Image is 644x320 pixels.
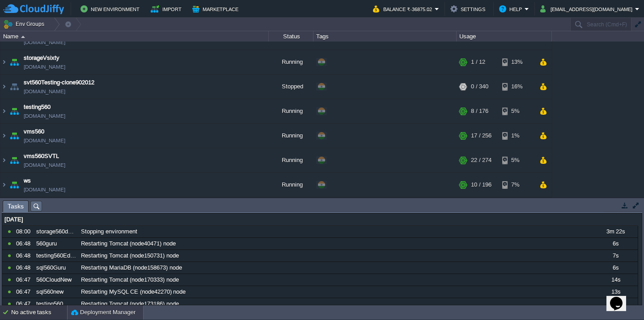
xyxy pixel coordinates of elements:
[81,252,179,260] span: Restarting Tomcat (node150731) node
[269,100,314,124] div: Running
[502,124,531,148] div: 1%
[16,250,33,262] div: 06:48
[471,100,488,124] div: 8 / 176
[457,31,551,42] div: Usage
[24,137,65,145] a: [DOMAIN_NAME]
[16,274,33,286] div: 06:47
[471,149,491,173] div: 22 / 274
[34,286,78,298] div: sql560new
[502,75,531,99] div: 16%
[24,177,31,186] a: ws
[502,100,531,124] div: 5%
[8,201,24,212] span: Tasks
[24,152,59,161] a: vms560SVTL
[269,50,314,75] div: Running
[34,238,78,249] div: 560guru
[269,124,314,148] div: Running
[24,103,51,112] a: testing560
[502,50,531,75] div: 13%
[81,300,179,308] span: Restarting Tomcat (node173186) node
[471,75,488,99] div: 0 / 340
[269,31,313,42] div: Status
[1,31,268,42] div: Name
[24,112,65,121] a: [DOMAIN_NAME]
[499,4,525,14] button: Help
[24,186,65,195] a: [DOMAIN_NAME]
[593,274,637,286] div: 14s
[24,38,65,47] span: [DOMAIN_NAME]
[269,75,314,99] div: Stopped
[606,284,635,311] iframe: chat widget
[502,149,531,173] div: 5%
[8,124,21,148] img: AMDAwAAAACH5BAEAAAAALAAAAAABAAEAAAICRAEAOw==
[34,226,78,237] div: storage560degree
[24,128,44,137] a: vms560
[24,54,59,63] a: storageVsixty
[16,262,33,274] div: 06:48
[450,4,488,14] button: Settings
[151,4,184,14] button: Import
[0,50,8,75] img: AMDAwAAAACH5BAEAAAAALAAAAAABAAEAAAICRAEAOw==
[269,149,314,173] div: Running
[71,308,136,317] button: Deployment Manager
[593,226,637,237] div: 3m 22s
[593,286,637,298] div: 13s
[11,305,67,320] div: No active tasks
[471,124,491,148] div: 17 / 256
[593,250,637,262] div: 7s
[34,250,78,262] div: testing560EduBee
[373,4,435,14] button: Balance ₹-36875.02
[8,173,21,197] img: AMDAwAAAACH5BAEAAAAALAAAAAABAAEAAAICRAEAOw==
[3,4,64,15] img: CloudJiffy
[192,4,241,14] button: Marketplace
[0,149,8,173] img: AMDAwAAAACH5BAEAAAAALAAAAAABAAEAAAICRAEAOw==
[593,238,637,249] div: 6s
[81,288,186,296] span: Restarting MySQL CE (node42270) node
[314,31,456,42] div: Tags
[34,298,78,310] div: testing560
[16,238,33,249] div: 06:48
[81,276,179,284] span: Restarting Tomcat (node170333) node
[21,36,25,38] img: AMDAwAAAACH5BAEAAAAALAAAAAABAAEAAAICRAEAOw==
[16,298,33,310] div: 06:47
[8,149,21,173] img: AMDAwAAAACH5BAEAAAAALAAAAAABAAEAAAICRAEAOw==
[8,50,21,75] img: AMDAwAAAACH5BAEAAAAALAAAAAABAAEAAAICRAEAOw==
[8,75,21,99] img: AMDAwAAAACH5BAEAAAAALAAAAAABAAEAAAICRAEAOw==
[593,262,637,274] div: 6s
[34,274,78,286] div: 560CloudNew
[81,228,137,236] span: Stopping environment
[81,240,176,248] span: Restarting Tomcat (node40471) node
[3,18,47,30] button: Env Groups
[471,173,491,197] div: 10 / 196
[540,4,635,14] button: [EMAIL_ADDRESS][DOMAIN_NAME]
[24,87,65,96] a: [DOMAIN_NAME]
[8,100,21,124] img: AMDAwAAAACH5BAEAAAAALAAAAAABAAEAAAICRAEAOw==
[0,75,8,99] img: AMDAwAAAACH5BAEAAAAALAAAAAABAAEAAAICRAEAOw==
[2,214,638,225] div: [DATE]
[593,298,637,310] div: 7s
[502,173,531,197] div: 7%
[24,79,94,87] a: svt560Testing-clone902012
[0,173,8,197] img: AMDAwAAAACH5BAEAAAAALAAAAAABAAEAAAICRAEAOw==
[24,161,65,170] a: [DOMAIN_NAME]
[0,124,8,148] img: AMDAwAAAACH5BAEAAAAALAAAAAABAAEAAAICRAEAOw==
[471,50,485,75] div: 1 / 12
[269,173,314,197] div: Running
[80,4,142,14] button: New Environment
[16,226,33,237] div: 08:00
[16,286,33,298] div: 06:47
[81,264,182,272] span: Restarting MariaDB (node158673) node
[34,262,78,274] div: sql560Guru
[24,63,65,72] span: [DOMAIN_NAME]
[0,100,8,124] img: AMDAwAAAACH5BAEAAAAALAAAAAABAAEAAAICRAEAOw==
